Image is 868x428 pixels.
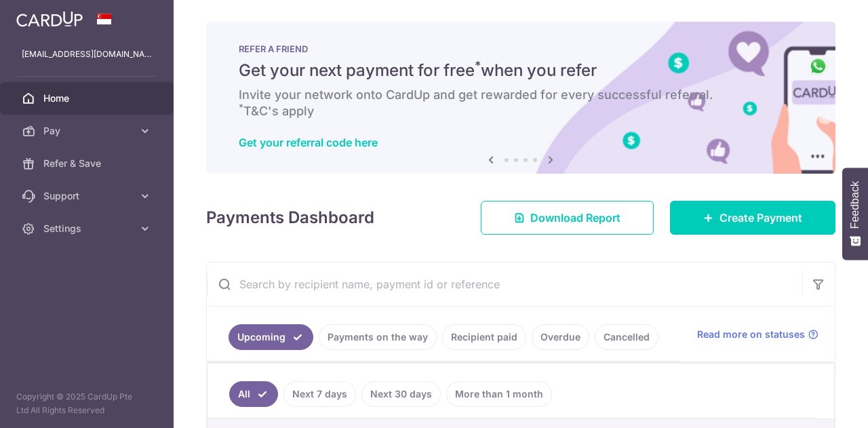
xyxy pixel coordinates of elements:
[697,328,805,341] span: Read more on statuses
[229,324,313,350] a: Upcoming
[207,262,802,306] input: Search by recipient name, payment id or reference
[239,60,803,81] h5: Get your next payment for free when you refer
[361,381,441,407] a: Next 30 days
[595,324,658,350] a: Cancelled
[43,222,133,235] span: Settings
[16,11,83,27] img: CardUp
[239,43,803,54] p: REFER A FRIEND
[670,201,835,235] a: Create Payment
[43,124,133,138] span: Pay
[229,381,278,407] a: All
[842,168,868,260] button: Feedback - Show survey
[697,328,818,341] a: Read more on statuses
[43,189,133,203] span: Support
[481,201,654,235] a: Download Report
[206,22,835,174] img: RAF banner
[43,157,133,170] span: Refer & Save
[849,181,861,229] span: Feedback
[239,87,803,119] h6: Invite your network onto CardUp and get rewarded for every successful referral. T&C's apply
[43,92,133,105] span: Home
[530,210,620,226] span: Download Report
[319,324,437,350] a: Payments on the way
[719,210,802,226] span: Create Payment
[442,324,526,350] a: Recipient paid
[239,136,378,149] a: Get your referral code here
[446,381,552,407] a: More than 1 month
[781,387,854,421] iframe: Opens a widget where you can find more information
[22,47,152,61] p: [EMAIL_ADDRESS][DOMAIN_NAME]
[206,206,374,230] h4: Payments Dashboard
[532,324,589,350] a: Overdue
[283,381,356,407] a: Next 7 days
